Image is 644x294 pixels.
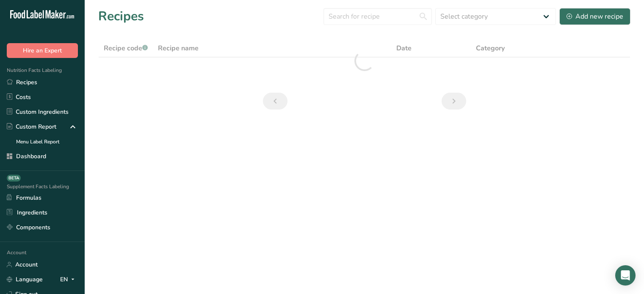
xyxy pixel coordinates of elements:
div: Open Intercom Messenger [615,265,636,286]
a: Language [7,272,43,287]
button: Add new recipe [559,8,630,25]
a: Next page [442,93,466,110]
a: Previous page [263,93,287,110]
button: Hire an Expert [7,43,78,58]
div: EN [60,275,78,285]
div: Add new recipe [567,11,623,22]
div: BETA [7,175,21,181]
input: Search for recipe [323,8,432,25]
h1: Recipes [98,7,144,26]
div: Custom Report [7,122,56,131]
